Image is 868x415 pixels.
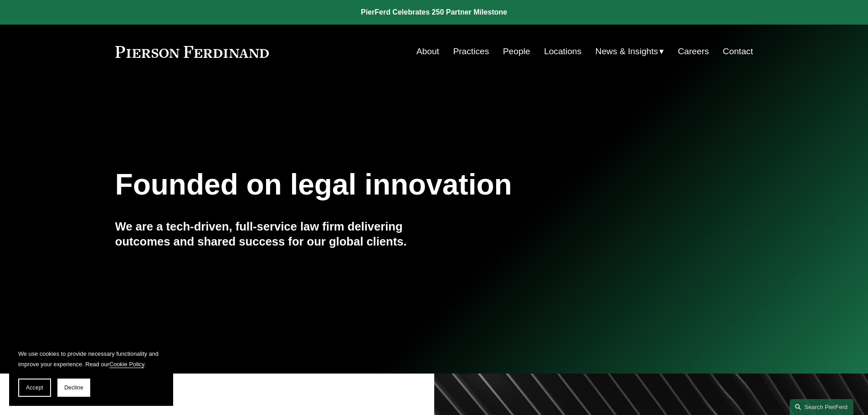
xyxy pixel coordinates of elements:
[115,168,647,201] h1: Founded on legal innovation
[64,384,83,391] span: Decline
[416,43,439,60] a: About
[790,399,853,415] a: Search this site
[18,379,51,397] button: Accept
[503,43,530,60] a: People
[26,384,43,391] span: Accept
[9,339,173,406] section: Cookie banner
[18,348,164,369] p: We use cookies to provide necessary functionality and improve your experience. Read our .
[678,43,709,60] a: Careers
[596,44,658,60] span: News & Insights
[109,361,144,368] a: Cookie Policy
[115,219,434,249] h4: We are a tech-driven, full-service law firm delivering outcomes and shared success for our global...
[544,43,581,60] a: Locations
[596,43,664,60] a: folder dropdown
[57,379,90,397] button: Decline
[723,43,753,60] a: Contact
[453,43,489,60] a: Practices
